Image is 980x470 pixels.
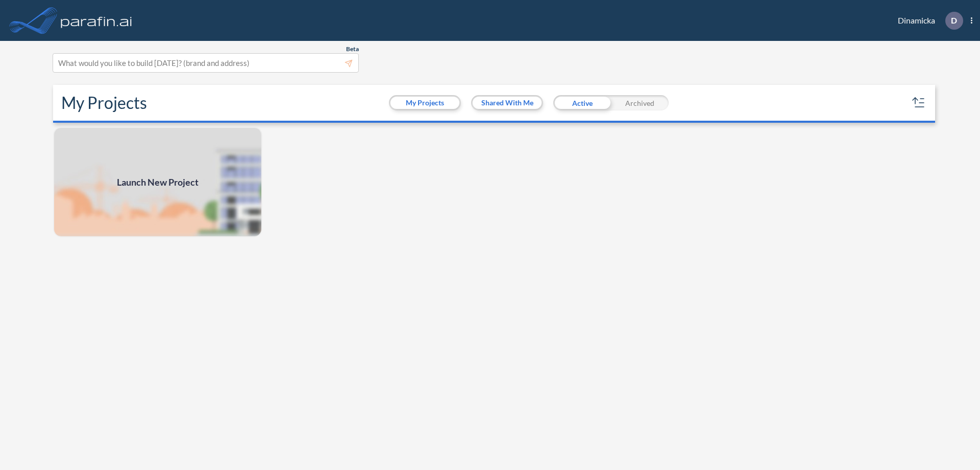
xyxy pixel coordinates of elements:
[59,10,134,31] img: logo
[117,175,199,189] span: Launch New Project
[53,127,262,237] a: Launch New Project
[951,16,957,25] p: D
[390,97,459,109] button: My Projects
[553,95,611,110] div: Active
[611,95,669,110] div: Archived
[911,95,927,111] button: sort
[883,12,972,30] div: Dinamicka
[61,93,147,113] h2: My Projects
[346,45,359,53] span: Beta
[53,127,262,237] img: add
[473,97,542,109] button: Shared With Me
